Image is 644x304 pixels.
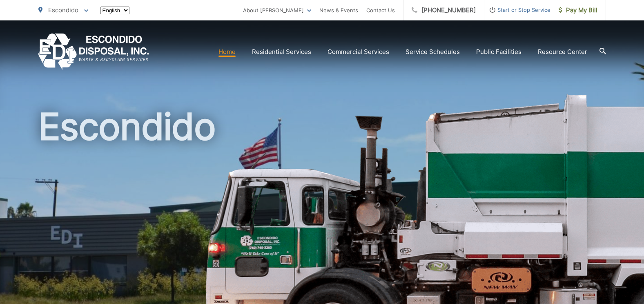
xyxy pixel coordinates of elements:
[328,47,389,57] a: Commercial Services
[48,6,78,14] span: Escondido
[218,47,236,57] a: Home
[38,34,149,70] a: EDCD logo. Return to the homepage.
[476,47,521,57] a: Public Facilities
[252,47,311,57] a: Residential Services
[559,5,597,15] span: Pay My Bill
[319,5,358,15] a: News & Events
[100,7,129,14] select: Select a language
[366,5,395,15] a: Contact Us
[243,5,311,15] a: About [PERSON_NAME]
[538,47,587,57] a: Resource Center
[406,47,460,57] a: Service Schedules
